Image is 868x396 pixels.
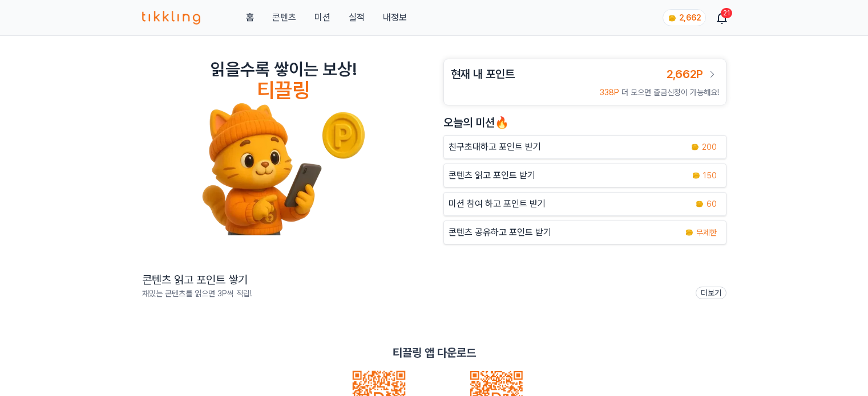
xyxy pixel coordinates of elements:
span: 200 [702,141,717,153]
a: 내정보 [383,11,407,25]
h4: 티끌링 [257,79,310,102]
span: 338P [600,88,619,97]
p: 티끌링 앱 다운로드 [393,345,476,361]
h3: 현재 내 포인트 [451,66,515,82]
a: 콘텐츠 읽고 포인트 받기 coin 150 [443,164,726,187]
span: 60 [706,198,717,210]
p: 콘텐츠 공유하고 포인트 받기 [449,226,551,239]
p: 콘텐츠 읽고 포인트 받기 [449,169,535,182]
p: 재밌는 콘텐츠를 읽으면 3P씩 적립! [142,288,252,299]
span: 150 [703,170,717,181]
a: 콘텐츠 [272,11,296,25]
h2: 콘텐츠 읽고 포인트 쌓기 [142,272,252,288]
a: 홈 [246,11,254,25]
span: 더 모으면 출금신청이 가능해요! [621,88,719,97]
a: 더보기 [696,287,726,299]
span: 2,662P [667,67,703,81]
button: 친구초대하고 포인트 받기 coin 200 [443,135,726,159]
img: 티끌링 [142,11,201,25]
h2: 오늘의 미션🔥 [443,115,726,130]
span: 2,662 [679,13,701,22]
img: coin [691,142,700,152]
img: tikkling_character [201,102,366,235]
h2: 읽을수록 쌓이는 보상! [211,59,357,79]
a: 21 [717,11,726,25]
a: 콘텐츠 공유하고 포인트 받기 coin 무제한 [443,221,726,244]
img: coin [695,199,704,209]
span: 무제한 [696,227,717,238]
img: coin [685,228,694,237]
p: 친구초대하고 포인트 받기 [449,140,541,154]
div: 21 [721,8,732,18]
img: coin [668,14,677,23]
a: 2,662P [667,66,719,82]
p: 미션 참여 하고 포인트 받기 [449,197,546,211]
button: 미션 참여 하고 포인트 받기 coin 60 [443,192,726,216]
a: 실적 [349,11,365,25]
img: coin [692,171,701,180]
button: 미션 [314,11,330,25]
a: coin 2,662 [663,9,704,26]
